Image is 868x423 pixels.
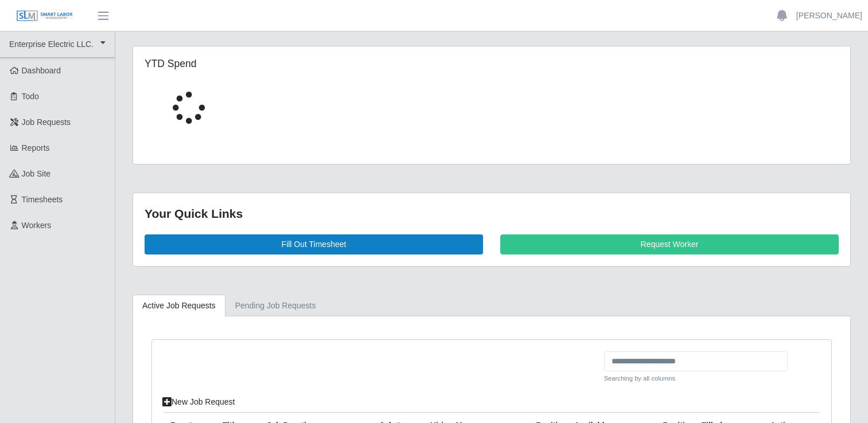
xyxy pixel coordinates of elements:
span: Workers [22,221,52,230]
a: Fill Out Timesheet [145,234,483,254]
a: New Job Request [155,392,243,412]
a: [PERSON_NAME] [796,10,862,22]
a: Request Worker [500,234,839,254]
span: Job Requests [22,117,71,127]
span: Todo [22,92,39,101]
span: job site [22,169,51,178]
span: Timesheets [22,195,63,204]
small: Searching by all columns [604,374,788,383]
span: Reports [22,143,50,152]
span: Dashboard [22,66,61,75]
img: SLM Logo [16,10,73,22]
div: Your Quick Links [145,205,839,223]
h5: YTD Spend [145,58,364,70]
a: Pending Job Requests [225,295,326,317]
a: Active Job Requests [133,295,225,317]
